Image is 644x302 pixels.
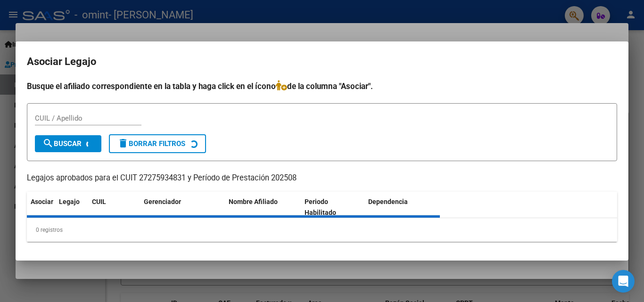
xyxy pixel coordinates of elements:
span: Borrar Filtros [117,139,185,148]
datatable-header-cell: Periodo Habilitado [301,192,364,223]
mat-icon: search [42,138,54,149]
span: Periodo Habilitado [305,198,336,216]
button: Buscar [35,135,101,152]
span: Buscar [42,139,82,148]
h2: Asociar Legajo [27,53,617,71]
datatable-header-cell: CUIL [88,192,140,223]
p: Legajos aprobados para el CUIT 27275934831 y Período de Prestación 202508 [27,172,617,184]
datatable-header-cell: Asociar [27,192,55,223]
span: Legajo [59,198,80,205]
span: Asociar [31,198,53,205]
div: Open Intercom Messenger [612,270,635,293]
div: 0 registros [27,218,617,242]
span: Dependencia [368,198,408,205]
datatable-header-cell: Nombre Afiliado [225,192,301,223]
datatable-header-cell: Gerenciador [140,192,225,223]
span: Nombre Afiliado [229,198,278,205]
button: Borrar Filtros [109,134,206,153]
span: CUIL [92,198,106,205]
datatable-header-cell: Dependencia [364,192,440,223]
h4: Busque el afiliado correspondiente en la tabla y haga click en el ícono de la columna "Asociar". [27,80,617,92]
datatable-header-cell: Legajo [55,192,88,223]
span: Gerenciador [144,198,181,205]
mat-icon: delete [117,138,129,149]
